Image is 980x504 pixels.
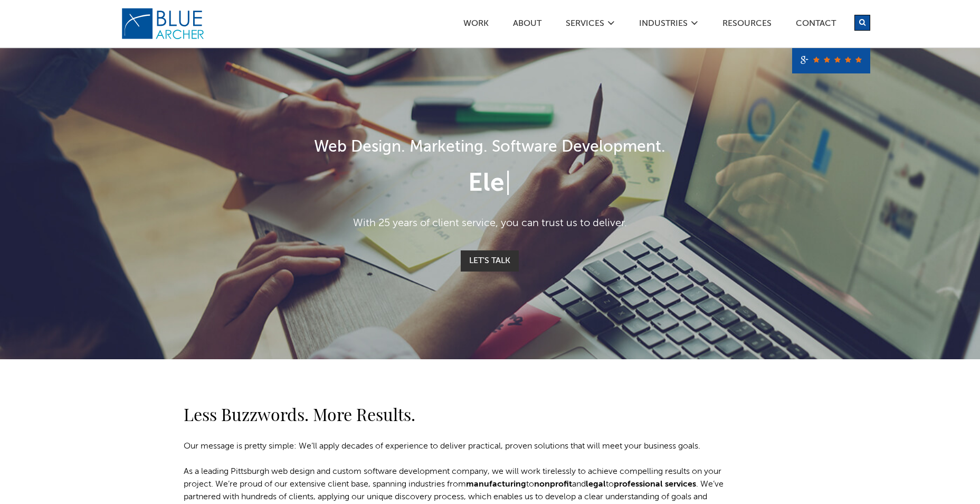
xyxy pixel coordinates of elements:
a: manufacturing [466,480,526,489]
p: With 25 years of client service, you can trust us to deliver. [184,216,796,231]
a: Let's Talk [461,250,519,272]
a: Work [463,20,489,31]
a: professional services [614,480,696,489]
a: Resources [722,20,772,31]
span: | [505,171,511,197]
a: legal [586,480,606,489]
p: Our message is pretty simple: We’ll apply decades of experience to deliver practical, proven solu... [184,440,732,453]
a: Industries [639,20,688,31]
a: nonprofit [534,480,572,489]
h1: Web Design. Marketing. Software Development. [184,136,796,160]
a: SERVICES [565,20,605,31]
a: Contact [795,20,836,31]
a: ABOUT [512,20,542,31]
h2: Less Buzzwords. More Results. [184,402,732,427]
span: Ele [468,171,505,197]
img: Blue Archer Logo [121,7,205,40]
